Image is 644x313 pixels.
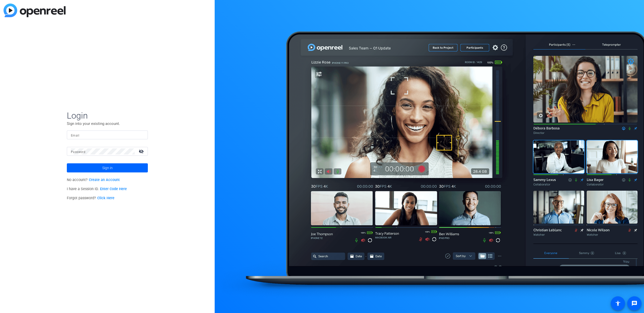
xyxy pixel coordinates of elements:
mat-icon: visibility_off [136,148,148,155]
input: Enter Email Address [71,132,144,138]
span: No account? [67,178,120,182]
span: Login [67,110,148,121]
a: Create an Account [89,178,120,182]
mat-icon: accessibility [615,300,621,306]
a: Enter Code Here [100,187,127,191]
span: Sign in [102,162,113,174]
button: Sign in [67,163,148,172]
a: Click Here [97,196,114,200]
mat-label: Email [71,134,79,137]
span: Forgot password? [67,196,114,200]
img: blue-gradient.svg [4,4,66,17]
mat-icon: message [631,300,637,306]
span: I have a Session ID. [67,187,127,191]
p: Sign into your existing account. [67,121,148,126]
mat-label: Password [71,150,85,154]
